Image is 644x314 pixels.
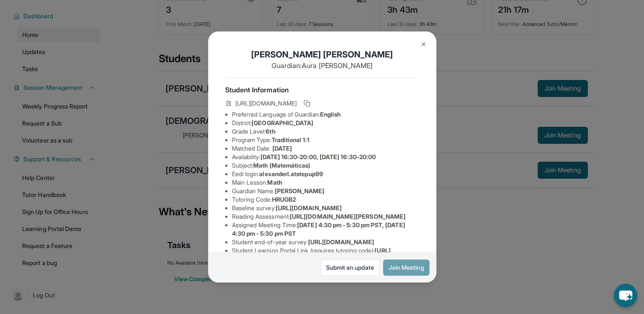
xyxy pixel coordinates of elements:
li: Student Learning Portal Link (requires tutoring code) : [232,246,419,263]
li: Guardian Name : [232,187,419,195]
li: Assigned Meeting Time : [232,221,419,238]
span: HRUGB2 [272,196,296,203]
span: [PERSON_NAME] [275,187,325,194]
button: Join Meeting [383,260,429,276]
li: Grade Level: [232,127,419,136]
span: Traditional 1:1 [271,136,309,143]
li: Baseline survey : [232,204,419,212]
li: Main Lesson : [232,178,419,187]
li: Program Type: [232,136,419,144]
li: Reading Assessment : [232,212,419,221]
li: District: [232,119,419,127]
span: Math (Matemáticas) [253,162,310,169]
span: alexanderl.atstepup99 [259,170,323,177]
span: [DATE] 4:30 pm - 5:30 pm PST, [DATE] 4:30 pm - 5:30 pm PST [232,221,405,237]
span: [DATE] [272,145,292,152]
h1: [PERSON_NAME] [PERSON_NAME] [225,49,419,60]
li: Availability: [232,153,419,161]
button: chat-button [614,284,637,307]
p: Guardian: Aura [PERSON_NAME] [225,60,419,71]
span: [URL][DOMAIN_NAME] [235,99,297,108]
span: Math [267,179,282,186]
span: [URL][DOMAIN_NAME] [308,238,374,245]
li: Preferred Language of Guardian: [232,110,419,119]
span: English [320,111,341,118]
span: [URL][DOMAIN_NAME] [276,204,342,211]
button: Copy link [302,98,312,108]
li: Subject : [232,161,419,170]
span: 6th [266,128,275,135]
h4: Student Information [225,85,419,95]
span: [URL][DOMAIN_NAME][PERSON_NAME] [290,213,406,220]
li: Student end-of-year survey : [232,238,419,246]
img: Close Icon [420,41,427,48]
a: Submit an update [321,260,380,276]
li: Eedi login : [232,170,419,178]
span: [DATE] 16:30-20:00, [DATE] 16:30-20:00 [260,153,376,160]
li: Tutoring Code : [232,195,419,204]
span: [GEOGRAPHIC_DATA] [252,119,313,126]
li: Matched Date: [232,144,419,153]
